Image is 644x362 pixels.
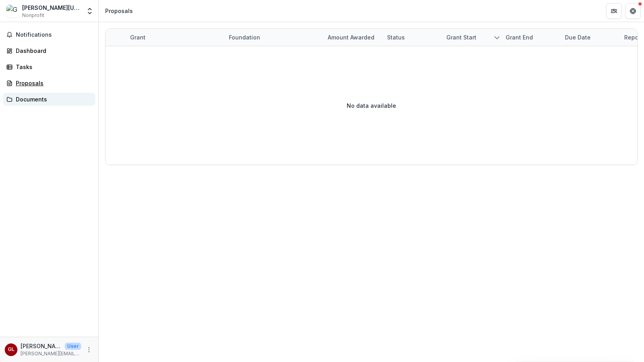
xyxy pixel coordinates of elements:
div: Status [382,29,442,46]
button: More [84,345,94,354]
div: Grant end [501,29,560,46]
div: Grant start [442,33,481,41]
div: Due Date [560,29,619,46]
p: User [65,343,81,350]
div: Grant [125,29,224,46]
div: Dashboard [16,47,89,55]
div: Grant end [501,33,538,41]
button: Get Help [625,3,641,19]
div: [PERSON_NAME][US_STATE] [PERSON_NAME] Agriculture Research Center [22,4,81,12]
button: Partners [606,3,622,19]
div: Status [382,33,410,41]
div: Due Date [560,33,595,41]
span: Nonprofit [22,12,44,19]
a: Dashboard [3,44,95,57]
p: No data available [347,101,396,110]
p: [PERSON_NAME] Ledmor [21,342,62,350]
div: Proposals [16,79,89,87]
a: Documents [3,93,95,106]
svg: sorted descending [494,34,500,41]
div: Foundation [224,33,265,41]
a: Tasks [3,60,95,73]
button: Notifications [3,28,95,41]
span: Notifications [16,32,92,38]
div: Foundation [224,29,323,46]
div: Amount awarded [323,29,382,46]
div: Grant start [442,29,501,46]
div: Gretchen Ledmor [8,347,15,352]
div: Tasks [16,63,89,71]
div: Amount awarded [323,33,379,41]
div: Documents [16,95,89,103]
img: George Washington Carver Agriculture Research Center [6,5,19,17]
div: Proposals [105,7,133,15]
p: [PERSON_NAME][EMAIL_ADDRESS][DOMAIN_NAME] [21,350,81,357]
button: Open entity switcher [84,3,95,19]
div: Grant [125,33,150,41]
nav: breadcrumb [102,5,136,17]
a: Proposals [3,77,95,90]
